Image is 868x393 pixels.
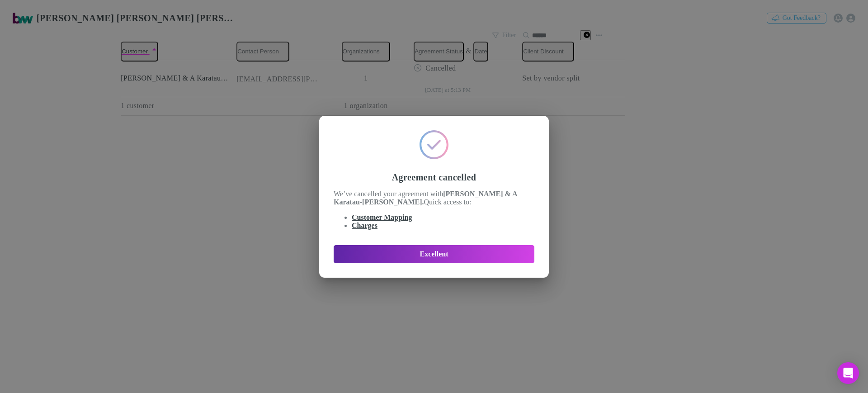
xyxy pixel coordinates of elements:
[334,172,534,183] h3: Agreement cancelled
[352,213,412,221] a: Customer Mapping
[334,190,534,231] div: We’ve cancelled your agreement with Quick access to:
[334,190,519,206] strong: [PERSON_NAME] & A Karatau-[PERSON_NAME] .
[352,222,377,229] a: Charges
[334,245,534,263] button: Excellent
[420,130,448,159] img: svg%3e
[837,362,859,384] div: Open Intercom Messenger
